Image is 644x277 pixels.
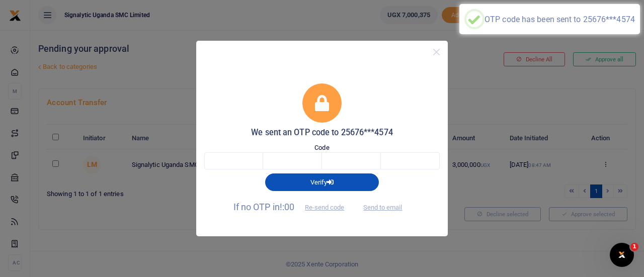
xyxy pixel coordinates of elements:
[233,202,353,212] span: If no OTP in
[265,173,379,191] button: Verify
[610,243,634,267] iframe: Intercom live chat
[429,45,444,59] button: Close
[314,143,329,153] label: Code
[630,243,638,251] span: 1
[485,15,635,24] div: OTP code has been sent to 25676***4574
[280,202,294,212] span: !:00
[204,128,440,138] h5: We sent an OTP code to 25676***4574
